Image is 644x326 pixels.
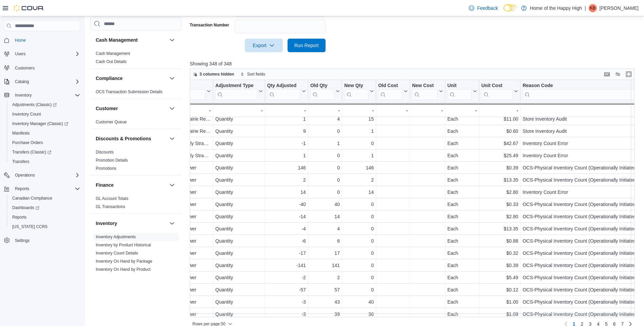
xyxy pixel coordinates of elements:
[104,237,211,245] div: Etobicoke - The Queensway - Fire & Flower
[215,106,263,115] div: -
[10,194,55,202] a: Canadian Compliance
[447,106,477,115] div: -
[344,83,368,89] div: New Qty
[447,83,471,100] div: Unit
[10,110,80,118] span: Inventory Count
[215,176,263,184] div: Quantity
[447,212,477,221] div: Each
[481,83,513,89] div: Unit Cost
[168,219,176,227] button: Inventory
[238,70,268,78] button: Sort fields
[12,111,41,117] span: Inventory Count
[90,195,182,213] div: Finance
[344,83,368,100] div: New Qty
[10,158,80,166] span: Transfers
[12,121,68,126] span: Inventory Manager (Classic)
[96,166,116,171] a: Promotions
[7,193,83,203] button: Canadian Compliance
[344,106,374,115] div: -
[96,37,167,43] button: Cash Management
[96,75,123,82] h3: Compliance
[168,74,176,82] button: Compliance
[168,104,176,113] button: Customer
[7,119,83,128] a: Inventory Manager (Classic)
[200,72,234,77] span: 3 columns hidden
[96,51,130,56] a: Cash Management
[10,194,80,202] span: Canadian Compliance
[1,90,83,100] button: Inventory
[7,147,83,157] a: Transfers (Classic)
[310,115,340,123] div: 4
[104,249,211,257] div: Etobicoke - The Queensway - Fire & Flower
[104,127,211,135] div: Saskatoon - [GEOGRAPHIC_DATA] - Prairie Records
[344,115,374,123] div: 15
[600,4,639,12] p: [PERSON_NAME]
[12,185,80,193] span: Reports
[104,164,211,172] div: Etobicoke - The Queensway - Fire & Flower
[96,135,151,142] h3: Discounts & Promotions
[412,83,438,89] div: New Cost
[481,249,518,257] div: $0.32
[96,75,167,82] button: Compliance
[12,91,80,99] span: Inventory
[215,225,263,233] div: Quantity
[96,166,116,171] span: Promotions
[96,220,117,227] h3: Inventory
[412,83,443,100] button: New Cost
[90,118,182,129] div: Customer
[447,200,477,208] div: Each
[481,225,518,233] div: $13.35
[215,83,257,89] div: Adjustment Type
[12,102,57,107] span: Adjustments (Classic)
[378,83,402,89] div: Old Cost
[310,225,340,233] div: 4
[267,212,306,221] div: -14
[10,120,71,128] a: Inventory Manager (Classic)
[215,139,263,147] div: Quantity
[267,83,306,100] button: Qty Adjusted
[344,237,374,245] div: 0
[96,196,128,201] span: GL Account Totals
[190,70,237,78] button: 3 columns hidden
[104,83,205,100] div: Location
[1,49,83,59] button: Users
[104,106,211,115] div: -
[96,150,114,155] a: Discounts
[10,139,46,147] a: Purchase Orders
[310,188,340,196] div: 0
[104,225,211,233] div: Etobicoke - The Queensway - Fire & Flower
[15,93,32,98] span: Inventory
[190,22,229,28] label: Transaction Number
[481,83,518,100] button: Unit Cost
[344,139,374,147] div: 0
[96,243,151,247] a: Inventory by Product Historical
[96,259,152,264] a: Inventory On Hand by Package
[7,222,83,231] button: [US_STATE] CCRS
[12,63,80,72] span: Customers
[447,176,477,184] div: Each
[10,148,80,156] span: Transfers (Classic)
[267,164,306,172] div: 146
[104,200,211,208] div: Etobicoke - The Queensway - Fire & Flower
[625,70,633,78] button: Enter fullscreen
[310,164,340,172] div: 0
[7,109,83,119] button: Inventory Count
[344,127,374,135] div: 1
[344,188,374,196] div: 14
[10,120,80,128] span: Inventory Manager (Classic)
[7,212,83,222] button: Reports
[447,83,477,100] button: Unit
[96,158,128,163] span: Promotion Details
[310,83,340,100] button: Old Qty
[10,158,32,166] a: Transfers
[96,235,136,239] a: Inventory Adjustments
[10,204,80,212] span: Dashboards
[294,42,319,49] span: Run Report
[267,83,300,100] div: Qty Adjusted
[215,83,263,100] button: Adjustment Type
[267,151,306,160] div: 1
[12,78,32,86] button: Catalog
[447,139,477,147] div: Each
[447,115,477,123] div: Each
